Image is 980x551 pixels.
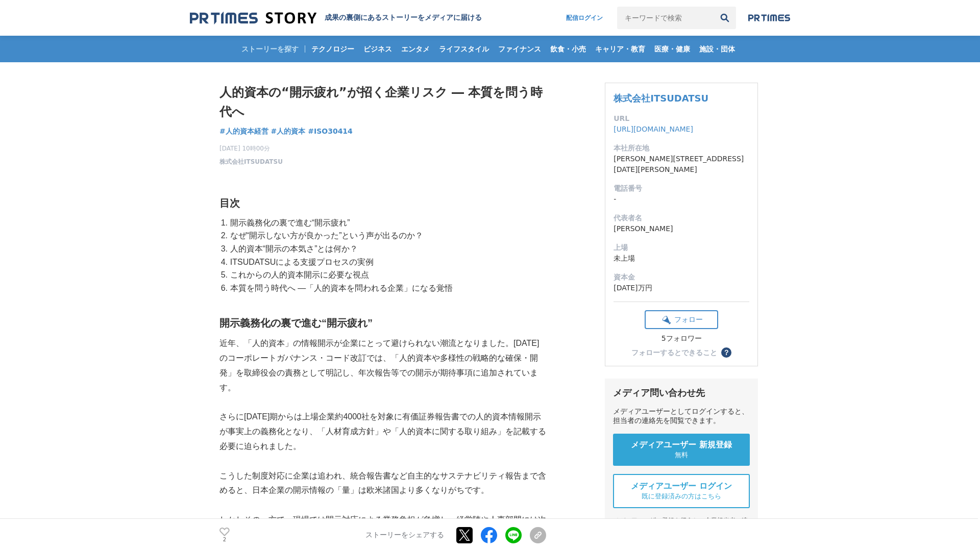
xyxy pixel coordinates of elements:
[228,256,546,269] li: ITSUDATSUによる支援プロセスの実例
[190,11,316,25] img: 成果の裏側にあるストーリーをメディアに届ける
[721,347,731,358] button: ？
[614,143,749,154] dt: 本社所在地
[219,336,546,395] p: 近年、「人的資本」の情報開示が企業にとって避けられない潮流となりました。[DATE]のコーポレートガバナンス・コード改訂では、「人的資本や多様性の戦略的な確保・開発」を取締役会の責務として明記し...
[228,282,546,295] li: 本質を問う時代へ ―「人的資本を問われる企業」になる覚悟
[614,183,749,194] dt: 電話番号
[325,13,482,22] h2: 成果の裏側にあるストーリーをメディアに届ける
[614,223,749,234] dd: [PERSON_NAME]
[219,197,240,209] strong: 目次
[219,537,230,542] p: 2
[397,36,434,62] a: エンタメ
[219,83,546,122] h1: 人的資本の“開示疲れ”が招く企業リスク ― 本質を問う時代へ
[642,492,721,501] span: 既に登録済みの方はこちら
[714,7,736,29] button: 検索
[631,481,732,492] span: メディアユーザー ログイン
[645,334,718,343] div: 5フォロワー
[228,216,546,230] li: 開示義務化の裏で進む“開示疲れ”
[748,14,790,22] img: prtimes
[591,36,649,62] a: キャリア・教育
[631,440,732,450] span: メディアユーザー 新規登録
[614,213,749,223] dt: 代表者名
[723,349,730,356] span: ？
[695,44,739,54] span: 施設・団体
[645,310,718,329] button: フォロー
[695,36,739,62] a: 施設・団体
[614,272,749,283] dt: 資本金
[219,513,546,542] p: しかしその一方で、現場では開示対応による業務負担が急増し、経営陣や人事部門には次第に が広がっています。
[614,283,749,293] dd: [DATE]万円
[228,268,546,282] li: これからの人的資本開示に必要な視点
[613,407,750,425] div: メディアユーザーとしてログインすると、担当者の連絡先を閲覧できます。
[494,44,545,54] span: ファイナンス
[614,253,749,264] dd: 未上場
[650,36,694,62] a: 医療・健康
[219,410,546,454] p: さらに[DATE]期からは上場企業約4000社を対象に有価証券報告書での人的資本情報開示が事実上の義務化となり、「人材育成方針」や「人的資本に関する取り組み」を記載する必要に迫られました。
[271,127,306,136] span: #人的資本
[614,93,708,104] a: 株式会社ITSUDATSU
[614,125,693,133] a: [URL][DOMAIN_NAME]
[190,11,482,25] a: 成果の裏側にあるストーリーをメディアに届ける 成果の裏側にあるストーリーをメディアに届ける
[613,474,750,508] a: メディアユーザー ログイン 既に登録済みの方はこちら
[307,36,358,62] a: テクノロジー
[617,7,714,29] input: キーワードで検索
[219,157,283,166] a: 株式会社ITSUDATSU
[365,531,444,540] p: ストーリーをシェアする
[675,450,688,460] span: 無料
[614,154,749,175] dd: [PERSON_NAME][STREET_ADDRESS][DATE][PERSON_NAME]
[219,469,546,498] p: こうした制度対応に企業は追われ、統合報告書など自主的なサステナビリティ報告まで含めると、日本企業の開示情報の「量」は欧米諸国より多くなりがちです。
[614,113,749,124] dt: URL
[397,44,434,54] span: エンタメ
[228,242,546,256] li: 人的資本“開示の本気さ”とは何か？
[613,434,750,466] a: メディアユーザー 新規登録 無料
[271,126,306,137] a: #人的資本
[614,242,749,253] dt: 上場
[591,44,649,54] span: キャリア・教育
[435,36,493,62] a: ライフスタイル
[359,36,396,62] a: ビジネス
[631,349,717,356] div: フォローするとできること
[435,44,493,54] span: ライフスタイル
[219,126,268,137] a: #人的資本経営
[494,36,545,62] a: ファイナンス
[228,229,546,242] li: なぜ“開示しない方が良かった”という声が出るのか？
[650,44,694,54] span: 医療・健康
[546,44,590,54] span: 飲食・小売
[546,36,590,62] a: 飲食・小売
[556,7,613,29] a: 配信ログイン
[613,387,750,399] div: メディア問い合わせ先
[308,127,353,136] span: #ISO30414
[307,44,358,54] span: テクノロジー
[219,127,268,136] span: #人的資本経営
[614,194,749,205] dd: -
[219,144,283,153] span: [DATE] 10時00分
[308,126,353,137] a: #ISO30414
[219,317,373,329] strong: 開示義務化の裏で進む“開示疲れ”
[359,44,396,54] span: ビジネス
